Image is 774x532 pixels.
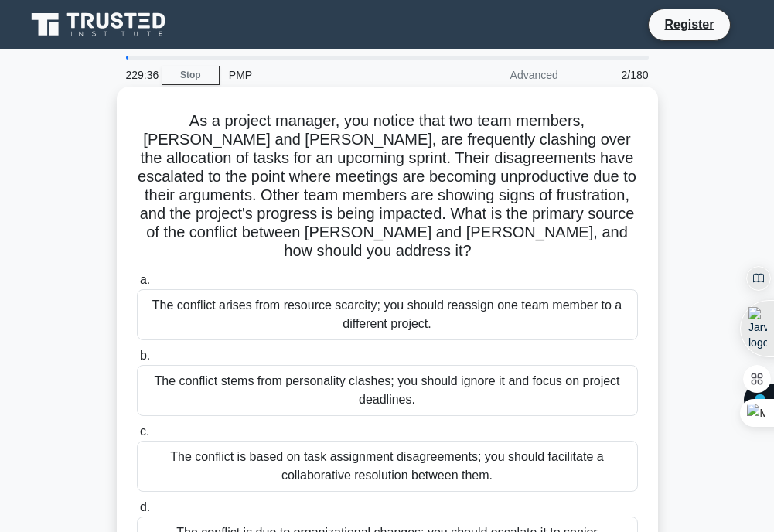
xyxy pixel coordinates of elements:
[162,66,220,85] a: Stop
[140,273,150,286] span: a.
[655,15,723,34] a: Register
[117,60,162,90] div: 229:36
[140,349,150,362] span: b.
[140,425,149,438] span: c.
[135,111,639,261] h5: As a project manager, you notice that two team members, [PERSON_NAME] and [PERSON_NAME], are freq...
[568,60,658,90] div: 2/180
[432,60,568,90] div: Advanced
[220,60,432,90] div: PMP
[137,289,638,340] div: The conflict arises from resource scarcity; you should reassign one team member to a different pr...
[140,500,150,513] span: d.
[137,441,638,492] div: The conflict is based on task assignment disagreements; you should facilitate a collaborative res...
[137,365,638,416] div: The conflict stems from personality clashes; you should ignore it and focus on project deadlines.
